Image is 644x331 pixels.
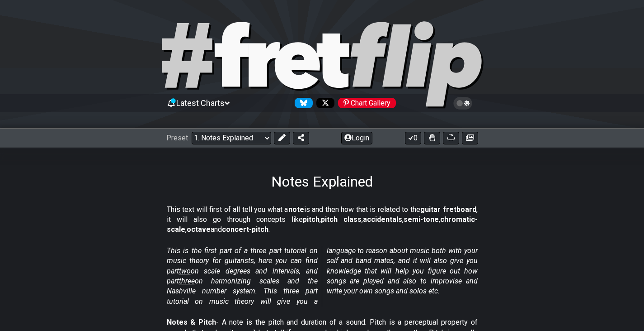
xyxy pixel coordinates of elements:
[293,132,309,144] button: Share Preset
[291,98,313,108] a: Follow #fretflip at Bluesky
[321,215,362,224] strong: pitch class
[167,318,216,326] strong: Notes & Pitch
[179,277,195,285] span: three
[176,98,225,108] span: Latest Charts
[274,132,290,144] button: Edit Preset
[271,173,373,190] h1: Notes Explained
[462,132,478,144] button: Create image
[192,132,271,144] select: Preset
[363,215,402,224] strong: accidentals
[313,98,334,108] a: Follow #fretflip at X
[338,98,396,108] div: Chart Gallery
[167,246,478,306] em: This is the first part of a three part tutorial on music theory for guitarists, here you can find...
[334,98,396,108] a: #fretflip at Pinterest
[187,225,211,234] strong: octave
[458,99,468,107] span: Toggle light / dark theme
[443,132,459,144] button: Print
[166,134,188,142] span: Preset
[179,267,191,275] span: two
[288,205,304,214] strong: note
[222,225,268,234] strong: concert-pitch
[341,132,372,144] button: Login
[167,205,478,235] p: This text will first of all tell you what a is and then how that is related to the , it will also...
[404,215,439,224] strong: semi-tone
[420,205,476,214] strong: guitar fretboard
[405,132,421,144] button: 0
[424,132,440,144] button: Toggle Dexterity for all fretkits
[303,215,320,224] strong: pitch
